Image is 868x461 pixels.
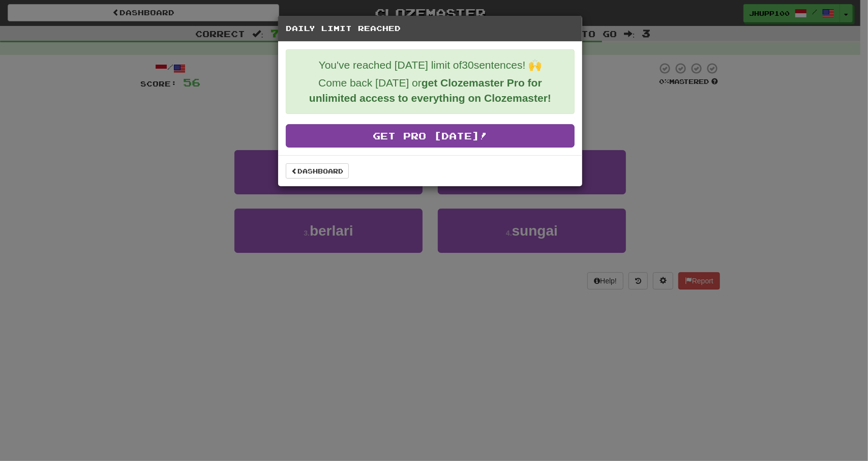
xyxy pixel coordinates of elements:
[294,75,566,106] p: Come back [DATE] or
[294,57,566,73] p: You've reached [DATE] limit of 30 sentences! 🙌
[286,163,349,179] a: Dashboard
[309,77,551,104] strong: get Clozemaster Pro for unlimited access to everything on Clozemaster!
[286,124,575,148] a: Get Pro [DATE]!
[286,23,575,34] h5: Daily Limit Reached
